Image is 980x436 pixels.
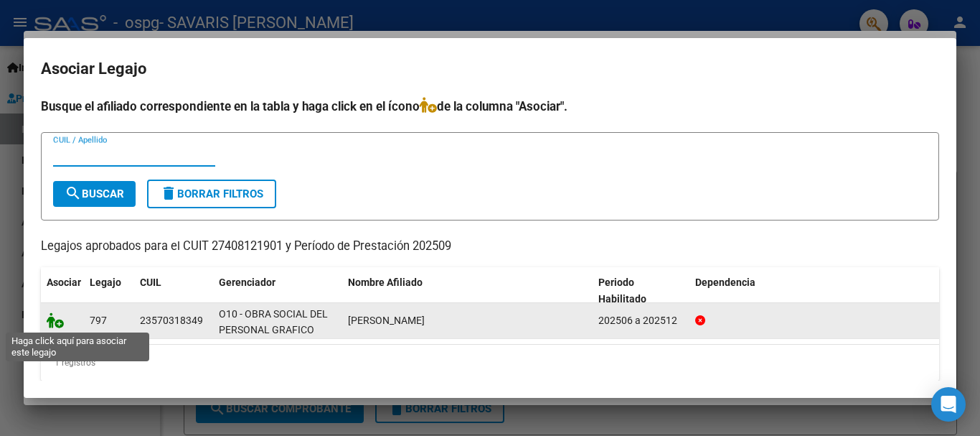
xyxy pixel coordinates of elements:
span: Asociar [47,277,81,288]
span: CUIL [140,277,161,288]
span: Dependencia [695,277,755,288]
datatable-header-cell: Legajo [84,267,134,315]
datatable-header-cell: Dependencia [689,267,940,315]
span: Buscar [65,187,124,200]
div: 23570318349 [140,312,203,329]
span: Gerenciador [219,277,275,288]
mat-icon: search [65,185,82,202]
button: Borrar Filtros [147,180,276,208]
h4: Busque el afiliado correspondiente en la tabla y haga click en el ícono de la columna "Asociar". [41,97,939,116]
h2: Asociar Legajo [41,55,939,83]
datatable-header-cell: Periodo Habilitado [593,267,689,315]
datatable-header-cell: Gerenciador [213,267,342,315]
datatable-header-cell: CUIL [134,267,213,315]
span: Periodo Habilitado [598,277,646,305]
span: 797 [90,315,107,326]
datatable-header-cell: Nombre Afiliado [342,267,593,315]
p: Legajos aprobados para el CUIT 27408121901 y Período de Prestación 202509 [41,238,939,256]
div: Open Intercom Messenger [931,387,966,422]
button: Buscar [53,181,136,207]
span: O10 - OBRA SOCIAL DEL PERSONAL GRAFICO [219,308,328,336]
span: Nombre Afiliado [348,277,423,288]
div: 202506 a 202512 [598,312,684,329]
mat-icon: delete [160,185,177,202]
span: Legajo [90,277,121,288]
span: GAYARRE AUSTIN THOMAS [348,315,425,326]
span: Borrar Filtros [160,187,263,200]
datatable-header-cell: Asociar [41,267,84,315]
div: 1 registros [41,345,939,381]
